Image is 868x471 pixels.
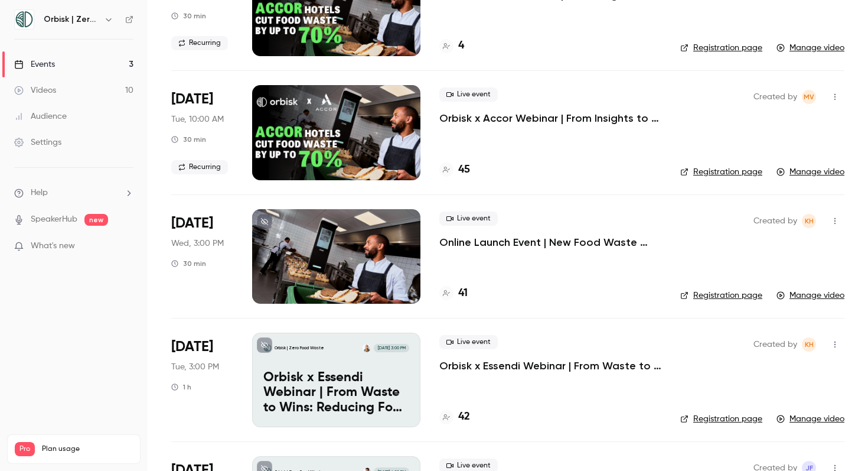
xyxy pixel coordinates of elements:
[263,371,409,416] p: Orbisk x Essendi Webinar | From Waste to Wins: Reducing Food Waste Across Essendi Hotels
[15,442,35,456] span: Pro
[458,162,470,178] h4: 45
[753,214,797,228] span: Created by
[119,241,133,252] iframe: Noticeable Trigger
[171,259,206,268] div: 30 min
[439,235,661,249] a: Online Launch Event | New Food Waste Solutions for Every Kitchen
[439,111,661,125] a: Orbisk x Accor Webinar | From Insights to Actions: Create Your Personalized Food Waste Plan with ...
[171,382,191,392] div: 1 h
[171,90,213,109] span: [DATE]
[776,290,844,301] a: Manage video
[14,137,61,148] div: Settings
[14,59,55,70] div: Events
[44,14,99,25] h6: Orbisk | Zero Food Waste
[802,337,816,352] span: Kristie Habraken
[439,87,498,102] span: Live event
[171,361,219,373] span: Tue, 3:00 PM
[374,344,409,352] span: [DATE] 3:00 PM
[439,359,661,373] a: Orbisk x Essendi Webinar | From Waste to Wins: Reducing Food Waste Across Essendi Hotels
[805,337,814,352] span: KH
[776,166,844,178] a: Manage video
[31,240,75,252] span: What's new
[439,285,468,301] a: 41
[252,333,420,427] a: Orbisk x Essendi Webinar | From Waste to Wins: Reducing Food Waste Across Essendi HotelsOrbisk | ...
[439,162,470,178] a: 45
[42,444,133,454] span: Plan usage
[171,238,224,249] span: Wed, 3:00 PM
[439,409,470,425] a: 42
[776,413,844,425] a: Manage video
[14,111,67,122] div: Audience
[805,214,814,228] span: KH
[171,11,206,21] div: 30 min
[680,290,762,301] a: Registration page
[458,38,464,54] h4: 4
[171,113,224,125] span: Tue, 10:00 AM
[680,166,762,178] a: Registration page
[802,214,816,228] span: Kristie Habraken
[802,90,816,104] span: Mariniki Vasileiou
[439,212,498,226] span: Live event
[753,90,797,104] span: Created by
[363,344,371,352] img: Dominique Vogelzang
[171,209,233,304] div: Aug 6 Wed, 3:00 PM (Europe/Amsterdam)
[14,85,56,96] div: Videos
[680,42,762,54] a: Registration page
[171,337,213,356] span: [DATE]
[680,413,762,425] a: Registration page
[84,214,108,226] span: new
[171,36,228,50] span: Recurring
[15,10,34,29] img: Orbisk | Zero Food Waste
[458,285,468,301] h4: 41
[439,38,464,54] a: 4
[171,85,233,180] div: Sep 16 Tue, 10:00 AM (Europe/Amsterdam)
[776,42,844,54] a: Manage video
[804,90,814,104] span: MV
[31,213,77,226] a: SpeakerHub
[31,187,48,199] span: Help
[171,214,213,233] span: [DATE]
[753,337,797,352] span: Created by
[439,335,498,349] span: Live event
[275,345,324,351] p: Orbisk | Zero Food Waste
[171,135,206,144] div: 30 min
[171,160,228,174] span: Recurring
[14,187,133,199] li: help-dropdown-opener
[458,409,470,425] h4: 42
[171,333,233,427] div: Jul 1 Tue, 3:00 PM (Europe/Amsterdam)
